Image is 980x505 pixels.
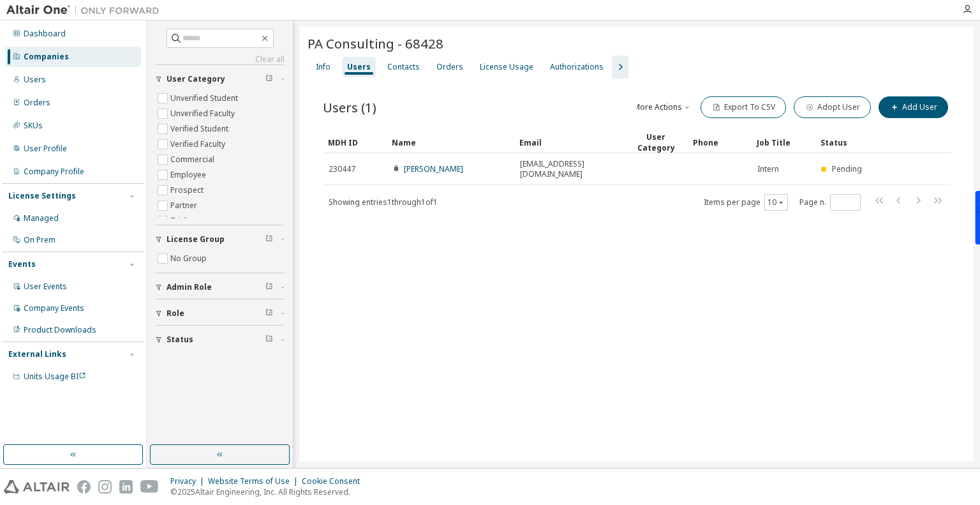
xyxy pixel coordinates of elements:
[170,213,189,229] label: Trial
[24,29,66,39] div: Dashboard
[757,132,810,153] div: Job Title
[170,137,228,152] label: Verified Faculty
[480,62,533,72] div: License Usage
[519,132,619,153] div: Email
[140,480,159,494] img: youtube.svg
[170,167,209,183] label: Employee
[316,62,330,72] div: Info
[436,62,463,72] div: Orders
[693,132,746,153] div: Phone
[265,335,273,345] span: Clear filter
[155,65,285,93] button: User Category
[4,480,70,494] img: altair_logo.svg
[170,476,208,486] div: Privacy
[24,98,50,108] div: Orders
[879,96,948,118] button: Add User
[520,159,618,179] span: [EMAIL_ADDRESS][DOMAIN_NAME]
[794,96,871,118] button: Adopt User
[8,259,36,269] div: Events
[265,308,273,319] span: Clear filter
[208,476,302,486] div: Website Terms of Use
[24,75,46,85] div: Users
[170,152,217,167] label: Commercial
[392,132,509,153] div: Name
[170,486,367,497] p: © 2025 Altair Engineering, Inc. All Rights Reserved.
[265,74,273,84] span: Clear filter
[155,299,285,328] button: Role
[404,163,463,174] a: [PERSON_NAME]
[24,167,84,177] div: Company Profile
[155,326,285,354] button: Status
[170,121,231,137] label: Verified Student
[768,197,785,207] button: 10
[167,335,193,345] span: Status
[632,96,693,118] button: More Actions
[170,91,241,106] label: Unverified Student
[167,234,225,245] span: License Group
[328,132,382,153] div: MDH ID
[820,132,874,153] div: Status
[265,234,273,245] span: Clear filter
[308,34,443,52] span: PA Consulting - 68428
[347,62,371,72] div: Users
[265,282,273,292] span: Clear filter
[170,198,200,213] label: Partner
[167,282,212,292] span: Admin Role
[155,225,285,253] button: License Group
[98,480,112,494] img: instagram.svg
[170,183,206,198] label: Prospect
[24,325,96,335] div: Product Downloads
[302,476,367,486] div: Cookie Consent
[6,4,166,17] img: Altair One
[323,98,376,116] span: Users (1)
[170,106,237,121] label: Unverified Faculty
[550,62,604,72] div: Authorizations
[24,144,67,154] div: User Profile
[167,308,184,319] span: Role
[24,52,69,62] div: Companies
[704,194,788,211] span: Items per page
[77,480,91,494] img: facebook.svg
[24,303,84,313] div: Company Events
[8,349,66,359] div: External Links
[329,197,438,207] span: Showing entries 1 through 1 of 1
[799,194,861,211] span: Page n.
[757,164,779,174] span: Intern
[155,54,285,64] a: Clear all
[832,163,862,174] span: Pending
[24,235,56,245] div: On Prem
[329,164,355,174] span: 230447
[8,191,76,201] div: License Settings
[24,282,67,292] div: User Events
[24,213,59,223] div: Managed
[155,273,285,301] button: Admin Role
[170,251,209,266] label: No Group
[387,62,420,72] div: Contacts
[701,96,786,118] button: Export To CSV
[119,480,133,494] img: linkedin.svg
[167,74,225,84] span: User Category
[24,121,43,131] div: SKUs
[629,132,683,153] div: User Category
[24,371,86,382] span: Units Usage BI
